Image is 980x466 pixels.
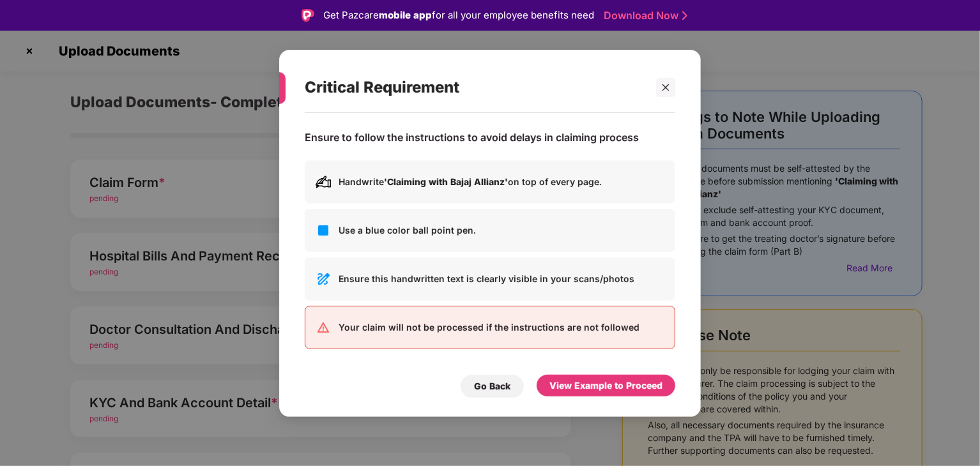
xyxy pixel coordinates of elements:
[339,320,664,334] p: Your claim will not be processed if the instructions are not followed
[549,378,662,392] div: View Example to Proceed
[316,174,331,189] img: svg+xml;base64,PHN2ZyB3aWR0aD0iMjAiIGhlaWdodD0iMjAiIHZpZXdCb3g9IjAgMCAyMCAyMCIgZmlsbD0ibm9uZSIgeG...
[305,63,645,112] div: Critical Requirement
[604,9,684,22] a: Download Now
[316,271,331,286] img: svg+xml;base64,PHN2ZyB3aWR0aD0iMjQiIGhlaWdodD0iMjQiIHZpZXdCb3g9IjAgMCAyNCAyNCIgZmlsbD0ibm9uZSIgeG...
[379,9,432,21] strong: mobile app
[305,130,639,144] p: Ensure to follow the instructions to avoid delays in claiming process
[661,82,670,91] span: close
[339,223,664,237] p: Use a blue color ball point pen.
[316,319,331,334] img: svg+xml;base64,PHN2ZyB3aWR0aD0iMjQiIGhlaWdodD0iMjQiIHZpZXdCb3g9IjAgMCAyNCAyNCIgZmlsbD0ibm9uZSIgeG...
[323,8,594,23] div: Get Pazcare for all your employee benefits need
[302,9,314,22] img: Logo
[474,379,510,393] div: Go Back
[682,9,687,22] img: Stroke
[384,176,508,186] b: 'Claiming with Bajaj Allianz'
[339,271,664,285] p: Ensure this handwritten text is clearly visible in your scans/photos
[339,174,664,188] p: Handwrite on top of every page.
[316,222,331,237] img: svg+xml;base64,PHN2ZyB3aWR0aD0iMjQiIGhlaWdodD0iMjQiIHZpZXdCb3g9IjAgMCAyNCAyNCIgZmlsbD0ibm9uZSIgeG...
